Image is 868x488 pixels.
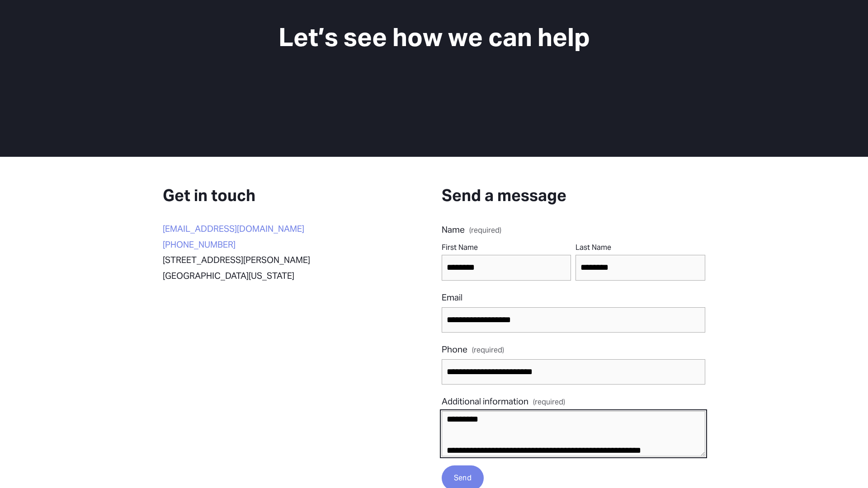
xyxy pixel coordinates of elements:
[231,21,637,53] h1: Let’s see how we can help
[442,241,571,255] div: First Name
[472,347,504,354] span: (required)
[442,342,467,357] span: Phone
[469,227,501,234] span: (required)
[442,290,462,305] span: Email
[163,185,380,206] h3: Get in touch
[163,239,236,250] a: [PHONE_NUMBER]
[442,394,528,409] span: Additional information
[576,241,705,255] div: Last Name
[442,185,705,206] h3: Send a message
[533,396,565,409] span: (required)
[454,473,472,483] span: Send
[163,252,380,283] p: [STREET_ADDRESS][PERSON_NAME] [GEOGRAPHIC_DATA][US_STATE]
[163,223,304,234] a: [EMAIL_ADDRESS][DOMAIN_NAME]
[442,222,465,238] span: Name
